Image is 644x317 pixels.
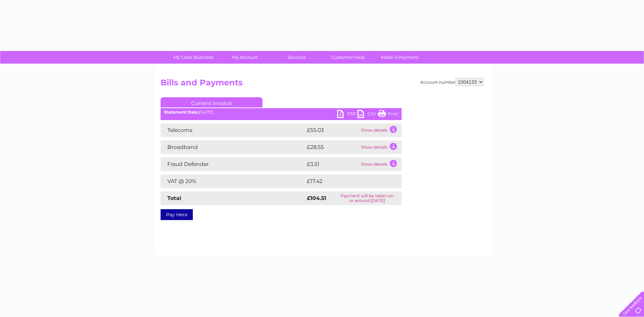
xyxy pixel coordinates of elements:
h2: Bills and Payments [161,78,484,91]
td: £55.03 [305,123,359,137]
a: Services [269,51,325,64]
td: Telecoms [161,123,305,137]
a: Print [378,110,398,120]
a: Current Invoice [161,97,262,107]
td: Show details [359,157,402,171]
td: VAT @ 20% [161,174,305,188]
td: £17.42 [305,174,387,188]
a: Customer Help [320,51,376,64]
a: PDF [337,110,357,120]
div: Account number [420,78,484,86]
strong: Total [167,195,181,201]
a: Pay Here [161,209,193,220]
a: Make A Payment [372,51,428,64]
b: Statement Date: [164,110,199,115]
a: My Account [217,51,273,64]
td: Fraud Defender [161,157,305,171]
td: £3.51 [305,157,359,171]
td: Broadband [161,140,305,154]
a: My Clear Business [165,51,221,64]
td: £28.55 [305,140,359,154]
div: [DATE] [161,110,402,115]
strong: £104.51 [307,195,326,201]
td: Show details [359,123,402,137]
td: Show details [359,140,402,154]
td: Payment will be taken on or around [DATE] [333,191,401,205]
a: CSV [357,110,378,120]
